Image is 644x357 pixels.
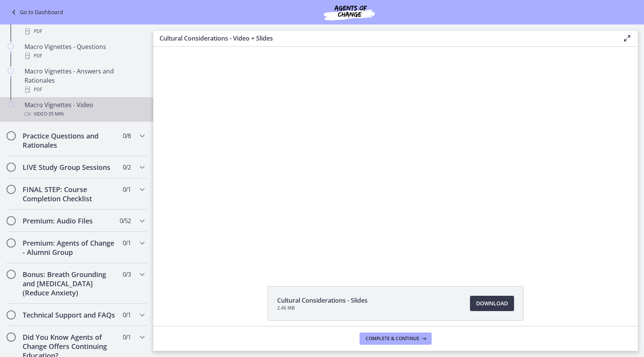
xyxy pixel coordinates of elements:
span: 0 / 3 [123,270,131,279]
span: 2.46 MB [277,305,368,311]
span: 0 / 1 [123,333,131,342]
span: 0 / 2 [123,163,131,172]
h2: Practice Questions and Rationales [23,131,116,150]
div: PDF [25,85,144,94]
a: Go to Dashboard [9,8,63,17]
button: Complete & continue [360,333,432,345]
div: Macro Vignettes - Questions [25,42,144,60]
span: Cultural Considerations - Slides [277,296,368,305]
span: 0 / 52 [120,216,131,225]
span: 0 / 1 [123,238,131,248]
h2: LIVE Study Group Sessions [23,163,116,172]
a: Download [470,296,514,311]
h2: FINAL STEP: Course Completion Checklist [23,185,116,203]
div: Video [25,109,144,119]
h2: Technical Support and FAQs [23,310,116,320]
span: 0 / 1 [123,185,131,194]
div: PDF [25,51,144,60]
div: PDF [25,27,144,36]
span: 0 / 8 [123,131,131,140]
span: 0 / 1 [123,310,131,320]
h2: Premium: Audio Files [23,216,116,225]
img: Agents of Change [303,3,395,21]
span: Complete & continue [366,336,419,342]
h2: Bonus: Breath Grounding and [MEDICAL_DATA] (Reduce Anxiety) [23,270,116,297]
span: · 35 min [47,109,64,119]
h2: Premium: Agents of Change - Alumni Group [23,238,116,257]
span: Download [476,299,508,308]
iframe: Video Lesson [153,47,638,269]
div: Macro Vignettes - Answers and Rationales [25,67,144,94]
div: Macro Vignettes - Video [25,100,144,119]
h3: Cultural Considerations - Video + Slides [159,34,610,43]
